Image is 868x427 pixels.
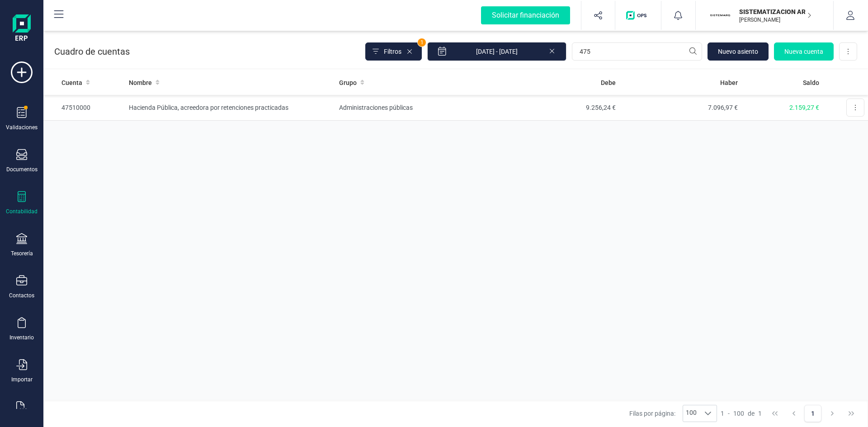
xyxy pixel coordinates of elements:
div: Solicitar financiación [481,6,570,24]
span: Nueva cuenta [784,47,823,56]
button: Logo de OPS [621,1,656,30]
div: - [721,409,762,418]
p: SISTEMATIZACION ARQUITECTONICA EN REFORMAS SL [739,7,811,16]
span: de [748,409,755,418]
span: Grupo [339,78,357,87]
span: Debe [601,78,616,87]
span: Nuevo asiento [718,47,758,56]
div: Tesorería [11,250,33,257]
span: Saldo [803,78,819,87]
td: 7.096,97 € [619,95,741,121]
div: Validaciones [6,124,38,131]
img: Logo Finanedi [13,14,31,43]
span: 2.159,27 € [789,104,819,111]
span: Nombre [129,78,152,87]
span: 1 [721,409,724,418]
td: 47510000 [43,95,125,121]
div: Documentos [6,166,38,173]
button: Last Page [843,405,860,422]
input: Buscar [572,42,702,61]
span: 1 [418,38,426,47]
img: SI [710,5,730,25]
span: 1 [758,409,762,418]
button: Previous Page [785,405,802,422]
p: [PERSON_NAME] [739,16,811,23]
div: Contabilidad [6,208,38,215]
span: Cuenta [61,78,82,87]
button: Solicitar financiación [470,1,581,30]
button: Next Page [824,405,841,422]
button: Nuevo asiento [708,42,769,61]
div: Contactos [9,292,34,299]
span: Filtros [384,47,401,56]
button: Page 1 [804,405,821,422]
p: Cuadro de cuentas [54,45,130,58]
button: SISISTEMATIZACION ARQUITECTONICA EN REFORMAS SL[PERSON_NAME] [707,1,822,30]
button: Nueva cuenta [774,42,834,61]
button: First Page [766,405,783,422]
div: Inventario [9,334,34,341]
div: Importar [11,376,33,383]
span: 100 [733,409,744,418]
span: 100 [683,405,699,422]
div: Filas por página: [629,405,717,422]
td: Administraciones públicas [335,95,498,121]
td: 9.256,24 € [498,95,619,121]
td: Hacienda Pública, acreedora por retenciones practicadas [125,95,335,121]
button: Filtros [365,42,422,61]
img: Logo de OPS [626,11,650,20]
span: Haber [720,78,738,87]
